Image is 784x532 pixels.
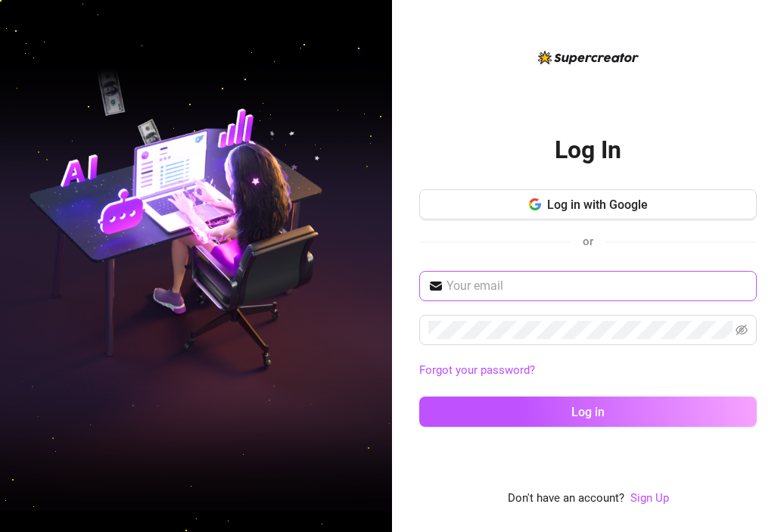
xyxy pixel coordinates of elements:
[538,51,639,64] img: logo-BBDzfeDw.svg
[419,363,535,377] a: Forgot your password?
[630,491,669,505] a: Sign Up
[419,362,757,380] a: Forgot your password?
[419,189,757,219] button: Log in with Google
[508,490,624,508] span: Don't have an account?
[547,198,648,212] span: Log in with Google
[630,490,669,508] a: Sign Up
[555,135,621,166] h2: Log In
[583,235,593,248] span: or
[736,324,748,336] span: eye-invisible
[446,277,748,295] input: Your email
[571,405,605,419] span: Log in
[419,397,757,427] button: Log in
